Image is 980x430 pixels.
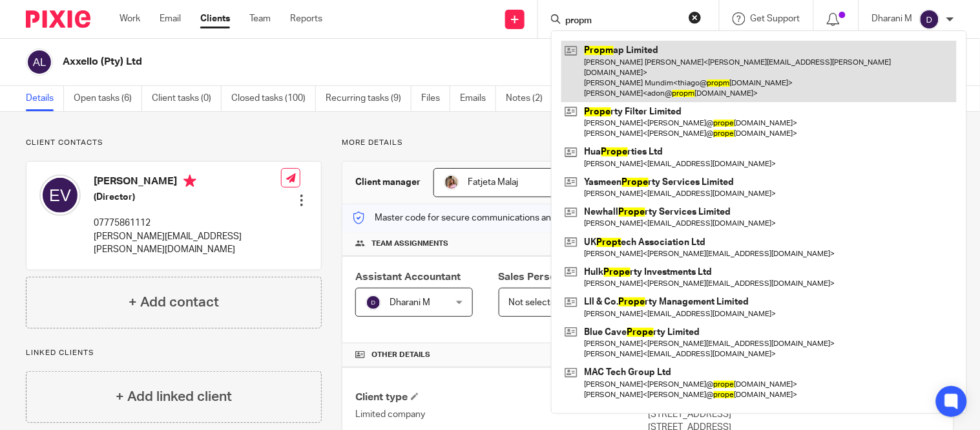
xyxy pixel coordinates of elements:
img: svg%3E [366,295,381,310]
p: Linked clients [26,348,322,358]
span: Not selected [509,298,561,307]
h4: + Add linked client [116,387,232,407]
a: Files [421,86,450,111]
span: Other details [371,350,430,360]
span: Sales Person [499,272,563,282]
img: Pixie [26,10,90,28]
a: Open tasks (6) [74,86,142,111]
span: Fatjeta Malaj [468,178,518,187]
p: [PERSON_NAME][EMAIL_ADDRESS][PERSON_NAME][DOMAIN_NAME] [94,230,281,257]
button: Clear [689,11,702,24]
p: More details [342,138,954,148]
a: Recurring tasks (9) [326,86,412,111]
h4: Client type [355,391,648,404]
img: svg%3E [26,48,53,76]
p: Dharani M [872,12,913,25]
span: Dharani M [390,298,430,307]
a: Clients [200,12,230,25]
h3: Client manager [355,176,421,189]
p: [STREET_ADDRESS] [648,408,941,421]
a: Email [160,12,181,25]
h5: (Director) [94,191,281,204]
input: Search [564,16,680,27]
a: Reports [290,12,322,25]
i: Primary [183,175,196,188]
img: svg%3E [919,9,940,30]
span: Get Support [751,14,800,23]
p: 07775861112 [94,217,281,230]
a: Team [249,12,271,25]
span: Team assignments [371,239,448,249]
h4: + Add contact [129,292,219,312]
h2: Axxello (Pty) Ltd [63,55,635,69]
a: Client tasks (0) [152,86,222,111]
span: Assistant Accountant [355,272,461,282]
a: Work [120,12,140,25]
p: Limited company [355,408,648,421]
img: MicrosoftTeams-image%20(5).png [444,175,459,190]
a: Emails [460,86,496,111]
a: Notes (2) [506,86,553,111]
a: Closed tasks (100) [231,86,316,111]
p: Master code for secure communications and files [352,211,575,224]
a: Details [26,86,64,111]
h4: [PERSON_NAME] [94,175,281,191]
img: svg%3E [39,175,81,216]
p: Client contacts [26,138,322,148]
